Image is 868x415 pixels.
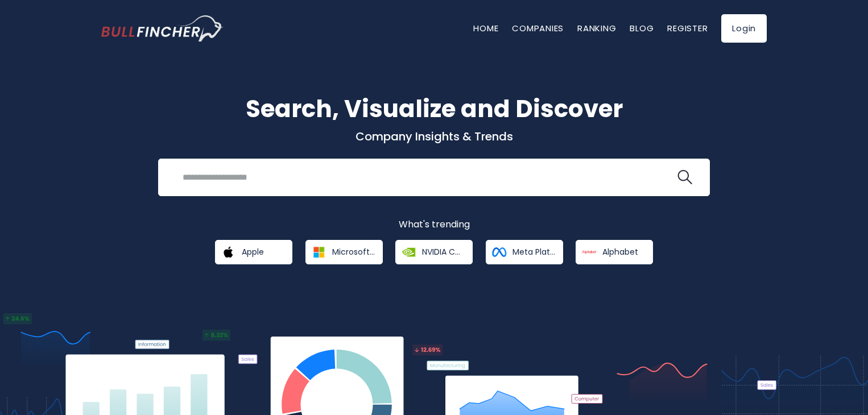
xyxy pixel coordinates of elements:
p: Company Insights & Trends [101,129,767,144]
img: bullfincher logo [101,15,224,42]
span: Alphabet [602,247,638,257]
span: Apple [242,247,264,257]
a: Meta Platforms [486,240,563,264]
a: NVIDIA Corporation [395,240,473,264]
a: Alphabet [576,240,653,264]
a: Ranking [577,22,616,34]
span: Meta Platforms [512,247,555,257]
span: NVIDIA Corporation [422,247,465,257]
a: Microsoft Corporation [305,240,383,264]
a: Companies [512,22,564,34]
a: Home [473,22,498,34]
span: Microsoft Corporation [332,247,375,257]
a: Apple [215,240,292,264]
img: search icon [677,170,692,185]
p: What's trending [101,219,767,231]
a: Go to homepage [101,15,224,42]
a: Register [667,22,708,34]
a: Blog [630,22,654,34]
h1: Search, Visualize and Discover [101,91,767,127]
a: Login [721,14,767,43]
